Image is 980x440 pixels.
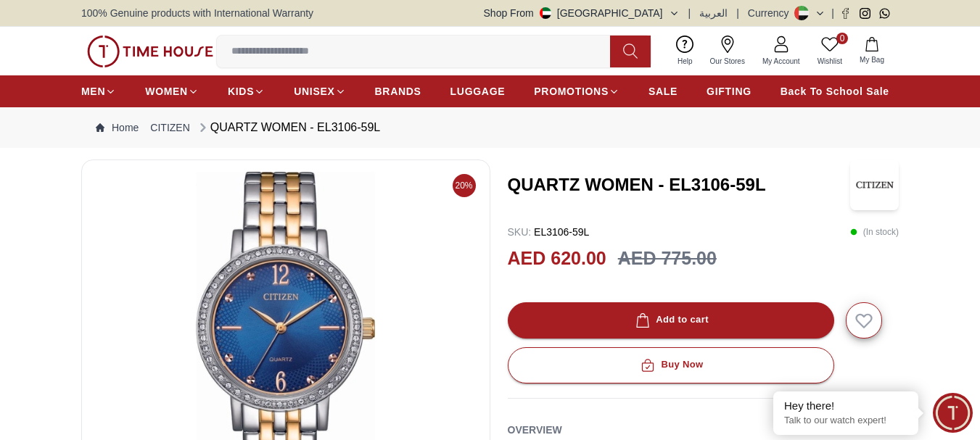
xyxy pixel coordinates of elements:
span: Back To School Sale [781,84,889,99]
a: Instagram [860,8,870,19]
p: EL3106-59L [508,225,590,239]
a: Home [96,120,139,135]
a: CITIZEN [150,120,189,135]
a: Whatsapp [879,8,890,19]
img: QUARTZ WOMEN - EL3106-59L [850,159,899,210]
span: BRANDS [375,84,421,99]
a: KIDS [228,78,265,104]
p: Talk to our watch expert! [784,415,907,427]
a: Back To School Sale [781,78,889,104]
span: | [736,6,739,20]
img: United Arab Emirates [540,7,551,19]
span: WOMEN [145,84,188,99]
a: Help [669,33,701,70]
a: WOMEN [145,78,199,104]
span: SKU : [508,226,532,238]
a: UNISEX [294,78,345,104]
a: MEN [81,78,116,104]
span: | [688,6,691,20]
div: QUARTZ WOMEN - EL3106-59L [196,119,380,136]
button: Shop From[GEOGRAPHIC_DATA] [484,6,680,20]
span: MEN [81,84,105,99]
a: GIFTING [707,78,752,104]
h3: AED 775.00 [618,245,717,273]
a: SALE [648,78,678,104]
button: العربية [699,6,728,20]
div: Chat Widget [933,393,973,433]
span: 20% [453,174,476,197]
span: | [831,6,834,20]
span: My Account [757,56,806,67]
div: Buy Now [638,357,703,373]
span: Our Stores [704,56,751,67]
span: UNISEX [294,84,334,99]
span: My Bag [854,54,890,65]
p: ( In stock ) [850,225,899,239]
a: LUGGAGE [450,78,506,104]
button: My Bag [851,34,893,68]
button: Add to cart [508,302,834,339]
a: Our Stores [701,33,754,70]
span: SALE [648,84,678,99]
span: Help [672,56,699,67]
span: LUGGAGE [450,84,506,99]
a: BRANDS [375,78,421,104]
span: 0 [836,33,848,44]
div: Hey there! [784,399,907,413]
img: ... [87,36,213,67]
h3: QUARTZ WOMEN - EL3106-59L [508,173,851,196]
span: PROMOTIONS [534,84,609,99]
a: PROMOTIONS [534,78,619,104]
h2: AED 620.00 [508,245,606,273]
button: Buy Now [508,347,834,383]
a: 0Wishlist [809,33,851,70]
span: Wishlist [812,56,848,67]
div: Currency [748,6,795,20]
span: 100% Genuine products with International Warranty [81,6,313,20]
span: GIFTING [707,84,752,99]
div: Add to cart [633,312,709,328]
span: KIDS [228,84,254,99]
nav: Breadcrumb [81,107,899,148]
a: Facebook [840,8,851,19]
